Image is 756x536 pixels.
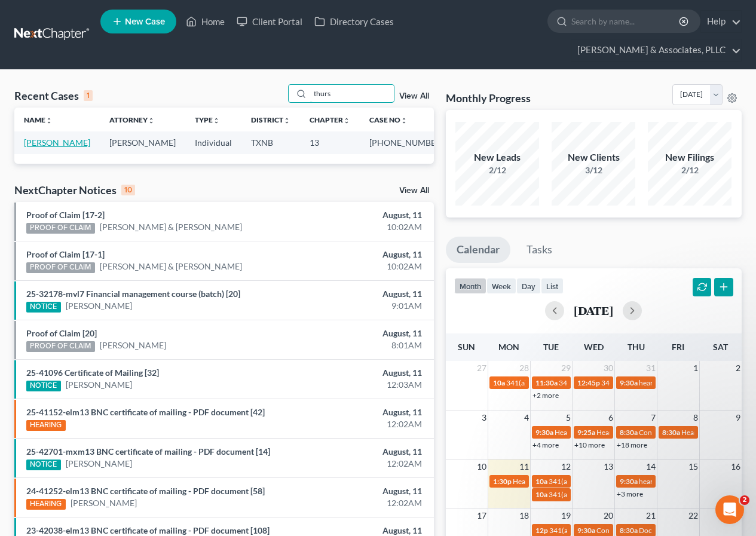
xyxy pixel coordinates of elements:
[298,221,421,233] div: 10:02AM
[687,460,699,474] span: 15
[26,367,159,378] a: 25-41096 Certificate of Mailing [32]
[26,381,61,391] div: NOTICE
[648,164,731,176] div: 2/12
[701,11,741,32] a: Help
[493,378,505,387] span: 10a
[730,460,742,474] span: 16
[185,131,241,154] td: Individual
[552,164,635,176] div: 3/12
[298,300,421,312] div: 9:01AM
[231,11,308,32] a: Client Portal
[26,407,265,417] a: 25-41152-elm13 BNC certificate of mailing - PDF document [42]
[740,495,749,505] span: 2
[400,117,408,124] i: unfold_more
[560,361,572,375] span: 29
[26,499,66,510] div: HEARING
[455,151,539,164] div: New Leads
[518,509,530,523] span: 18
[577,428,595,437] span: 9:25a
[399,92,429,100] a: View All
[516,278,541,294] button: day
[535,428,553,437] span: 9:30a
[516,237,563,263] a: Tasks
[549,526,735,535] span: 341(a) meeting for [PERSON_NAME] and [PERSON_NAME]
[476,361,488,375] span: 27
[298,418,421,430] div: 12:02AM
[300,131,360,154] td: 13
[298,458,421,470] div: 12:02AM
[109,115,155,124] a: Attorneyunfold_more
[310,85,394,102] input: Search by name...
[195,115,220,124] a: Typeunfold_more
[518,361,530,375] span: 28
[639,477,731,486] span: hearing for [PERSON_NAME]
[26,420,66,431] div: HEARING
[298,446,421,458] div: August, 11
[24,115,53,124] a: Nameunfold_more
[14,88,93,103] div: Recent Cases
[662,428,680,437] span: 8:30a
[369,115,408,124] a: Case Nounfold_more
[458,342,475,352] span: Sun
[574,440,605,449] a: +10 more
[602,509,614,523] span: 20
[560,460,572,474] span: 12
[66,379,132,391] a: [PERSON_NAME]
[486,278,516,294] button: week
[14,183,135,197] div: NextChapter Notices
[596,526,732,535] span: Confirmation hearing for [PERSON_NAME]
[571,39,741,61] a: [PERSON_NAME] & Associates, PLLC
[543,342,559,352] span: Tue
[601,378,717,387] span: 341(a) meeting for [PERSON_NAME]
[251,115,290,124] a: Districtunfold_more
[552,151,635,164] div: New Clients
[498,342,519,352] span: Mon
[620,428,638,437] span: 8:30a
[476,460,488,474] span: 10
[650,411,657,425] span: 7
[596,428,690,437] span: Hearing for [PERSON_NAME]
[26,262,95,273] div: PROOF OF CLAIM
[523,411,530,425] span: 4
[26,486,265,496] a: 24-41252-elm13 BNC certificate of mailing - PDF document [58]
[84,90,93,101] div: 1
[66,300,132,312] a: [PERSON_NAME]
[26,302,61,313] div: NOTICE
[66,458,132,470] a: [PERSON_NAME]
[298,209,421,221] div: August, 11
[577,378,600,387] span: 12:45p
[493,477,512,486] span: 1:30p
[687,509,699,523] span: 22
[26,328,97,338] a: Proof of Claim [20]
[100,339,166,351] a: [PERSON_NAME]
[26,460,61,470] div: NOTICE
[298,249,421,261] div: August, 11
[620,477,638,486] span: 9:30a
[26,446,270,457] a: 25-42701-mxm13 BNC certificate of mailing - PDF document [14]
[298,288,421,300] div: August, 11
[213,117,220,124] i: unfold_more
[639,378,731,387] span: hearing for [PERSON_NAME]
[45,117,53,124] i: unfold_more
[607,411,614,425] span: 6
[620,378,638,387] span: 9:30a
[26,525,270,535] a: 23-42038-elm13 BNC certificate of mailing - PDF document [108]
[125,17,165,26] span: New Case
[672,342,684,352] span: Fri
[532,391,559,400] a: +2 more
[541,278,564,294] button: list
[298,339,421,351] div: 8:01AM
[645,509,657,523] span: 21
[518,460,530,474] span: 11
[26,223,95,234] div: PROOF OF CLAIM
[455,164,539,176] div: 2/12
[602,361,614,375] span: 30
[535,477,547,486] span: 10a
[506,378,685,387] span: 341(a) meeting for [PERSON_NAME] & [PERSON_NAME]
[454,278,486,294] button: month
[617,440,647,449] a: +18 more
[648,151,731,164] div: New Filings
[26,249,105,259] a: Proof of Claim [17-1]
[24,137,90,148] a: [PERSON_NAME]
[480,411,488,425] span: 3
